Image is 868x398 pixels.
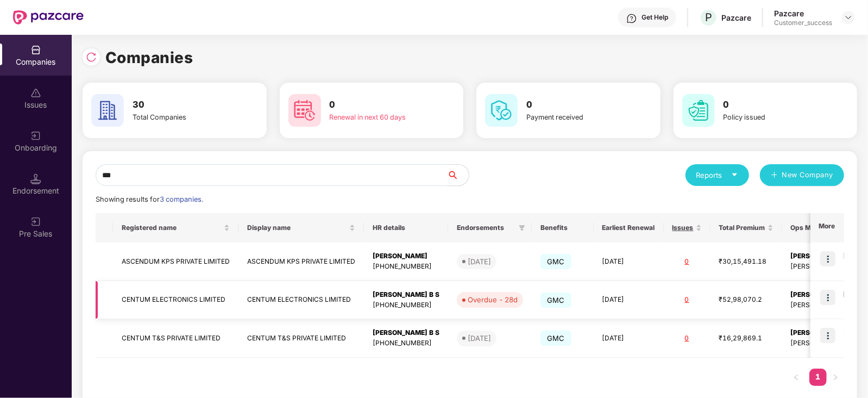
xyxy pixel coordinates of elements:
th: HR details [364,213,448,242]
div: 0 [672,257,702,267]
td: CENTUM T&S PRIVATE LIMITED [113,319,238,358]
span: filter [519,225,525,231]
div: Get Help [641,13,668,22]
div: [DATE] [468,256,491,267]
th: Benefits [532,213,594,242]
button: plusNew Company [760,164,844,186]
img: icon [820,290,835,305]
img: svg+xml;base64,PHN2ZyBpZD0iSXNzdWVzX2Rpc2FibGVkIiB4bWxucz0iaHR0cDovL3d3dy53My5vcmcvMjAwMC9zdmciIH... [30,88,41,98]
img: svg+xml;base64,PHN2ZyB4bWxucz0iaHR0cDovL3d3dy53My5vcmcvMjAwMC9zdmciIHdpZHRoPSI2MCIgaGVpZ2h0PSI2MC... [485,94,518,127]
span: Display name [247,223,347,232]
span: search [446,171,469,179]
th: Earliest Renewal [594,213,664,242]
span: caret-down [731,171,738,178]
div: [PHONE_NUMBER] [373,262,439,272]
td: CENTUM ELECTRONICS LIMITED [238,281,364,320]
td: CENTUM ELECTRONICS LIMITED [113,281,238,320]
div: Policy issued [724,112,817,123]
li: Next Page [827,369,844,386]
div: [PERSON_NAME] B S [373,290,439,300]
div: Total Companies [133,112,226,123]
img: svg+xml;base64,PHN2ZyB4bWxucz0iaHR0cDovL3d3dy53My5vcmcvMjAwMC9zdmciIHdpZHRoPSI2MCIgaGVpZ2h0PSI2MC... [288,94,321,127]
div: Pazcare [721,13,751,23]
div: ₹52,98,070.2 [719,295,773,305]
span: plus [771,171,778,180]
h1: Companies [105,46,193,70]
div: [PERSON_NAME] [373,251,439,262]
div: ₹30,15,491.18 [719,257,773,267]
div: [PERSON_NAME] B S [373,328,439,338]
span: GMC [540,254,571,269]
th: Issues [664,213,710,242]
div: Customer_success [774,18,832,27]
th: More [810,213,844,242]
div: [PHONE_NUMBER] [373,338,439,349]
span: New Company [782,170,834,181]
td: [DATE] [594,319,664,358]
div: Payment received [526,112,620,123]
img: icon [820,251,835,266]
div: Overdue - 28d [468,294,518,305]
div: ₹16,29,869.1 [719,333,773,344]
div: Renewal in next 60 days [330,112,423,123]
span: Showing results for [96,195,203,203]
li: 1 [809,369,827,386]
img: svg+xml;base64,PHN2ZyB4bWxucz0iaHR0cDovL3d3dy53My5vcmcvMjAwMC9zdmciIHdpZHRoPSI2MCIgaGVpZ2h0PSI2MC... [682,94,715,127]
th: Registered name [113,213,238,242]
h3: 30 [133,98,226,112]
button: left [788,369,805,386]
img: svg+xml;base64,PHN2ZyB3aWR0aD0iMjAiIGhlaWdodD0iMjAiIHZpZXdCb3g9IjAgMCAyMCAyMCIgZmlsbD0ibm9uZSIgeG... [30,216,41,227]
span: P [705,11,712,24]
th: Total Premium [710,213,782,242]
span: GMC [540,293,571,308]
div: Reports [696,170,738,181]
img: icon [820,328,835,343]
img: svg+xml;base64,PHN2ZyB3aWR0aD0iMjAiIGhlaWdodD0iMjAiIHZpZXdCb3g9IjAgMCAyMCAyMCIgZmlsbD0ibm9uZSIgeG... [30,130,41,141]
h3: 0 [724,98,817,112]
img: svg+xml;base64,PHN2ZyBpZD0iRHJvcGRvd24tMzJ4MzIiIHhtbG5zPSJodHRwOi8vd3d3LnczLm9yZy8yMDAwL3N2ZyIgd2... [844,13,853,22]
span: 3 companies. [160,195,203,203]
img: svg+xml;base64,PHN2ZyBpZD0iUmVsb2FkLTMyeDMyIiB4bWxucz0iaHR0cDovL3d3dy53My5vcmcvMjAwMC9zdmciIHdpZH... [86,52,97,63]
span: right [832,374,839,381]
span: Issues [672,223,694,232]
td: ASCENDUM KPS PRIVATE LIMITED [113,242,238,281]
th: Display name [238,213,364,242]
div: [PHONE_NUMBER] [373,300,439,310]
td: CENTUM T&S PRIVATE LIMITED [238,319,364,358]
span: GMC [540,331,571,346]
a: 1 [809,369,827,385]
div: Pazcare [774,8,832,18]
span: Endorsements [457,223,514,232]
td: ASCENDUM KPS PRIVATE LIMITED [238,242,364,281]
img: svg+xml;base64,PHN2ZyB4bWxucz0iaHR0cDovL3d3dy53My5vcmcvMjAwMC9zdmciIHdpZHRoPSI2MCIgaGVpZ2h0PSI2MC... [91,94,124,127]
div: 0 [672,295,702,305]
h3: 0 [526,98,620,112]
span: Registered name [122,223,222,232]
button: search [446,164,469,186]
span: left [793,374,800,381]
img: svg+xml;base64,PHN2ZyBpZD0iQ29tcGFuaWVzIiB4bWxucz0iaHR0cDovL3d3dy53My5vcmcvMjAwMC9zdmciIHdpZHRoPS... [30,45,41,55]
h3: 0 [330,98,423,112]
td: [DATE] [594,242,664,281]
td: [DATE] [594,281,664,320]
button: right [827,369,844,386]
img: New Pazcare Logo [13,10,84,24]
div: [DATE] [468,333,491,344]
img: svg+xml;base64,PHN2ZyBpZD0iSGVscC0zMngzMiIgeG1sbnM9Imh0dHA6Ly93d3cudzMub3JnLzIwMDAvc3ZnIiB3aWR0aD... [626,13,637,24]
span: Total Premium [719,223,765,232]
div: 0 [672,333,702,344]
span: filter [517,221,527,234]
img: svg+xml;base64,PHN2ZyB3aWR0aD0iMTQuNSIgaGVpZ2h0PSIxNC41IiB2aWV3Qm94PSIwIDAgMTYgMTYiIGZpbGw9Im5vbm... [30,173,41,184]
li: Previous Page [788,369,805,386]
